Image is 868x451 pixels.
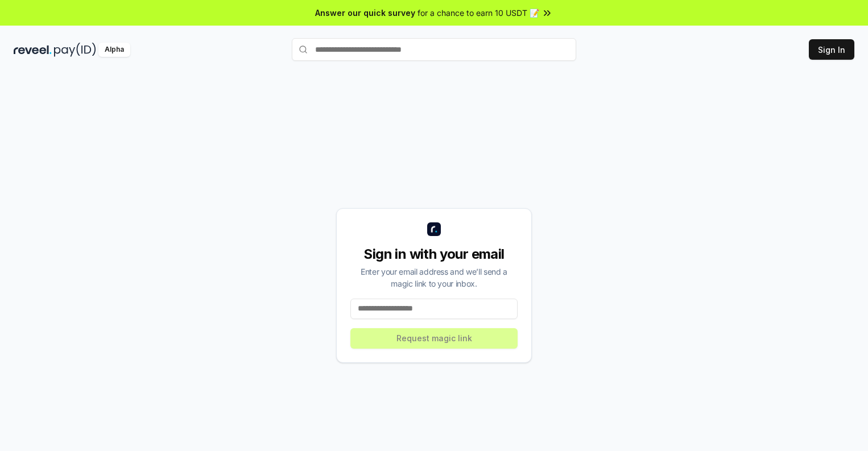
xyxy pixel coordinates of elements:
[350,245,518,263] div: Sign in with your email
[418,7,539,19] span: for a chance to earn 10 USDT 📝
[350,266,518,289] div: Enter your email address and we’ll send a magic link to your inbox.
[14,43,52,57] img: reveel_dark
[809,39,854,60] button: Sign In
[98,43,130,57] div: Alpha
[427,222,441,236] img: logo_small
[315,7,415,19] span: Answer our quick survey
[54,43,96,57] img: pay_id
